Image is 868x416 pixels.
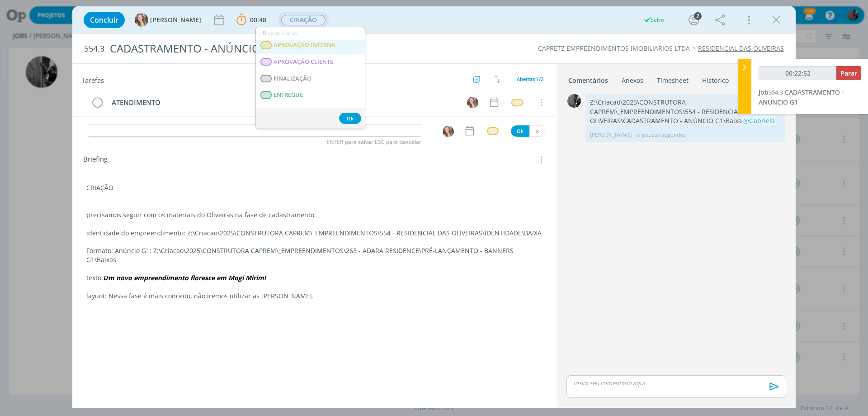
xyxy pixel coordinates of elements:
span: Abertas 1/2 [517,76,543,82]
span: 554.3 [769,88,783,96]
div: 2 [694,12,702,20]
span: Parar [840,69,857,77]
a: CAPRETZ EMPREENDIMENTOS IMOBILIARIOS LTDA [538,44,690,53]
p: layuot: Nessa fase é mais conceito, não iremos utilizar as [PERSON_NAME]. [86,292,543,301]
span: CADASTRAMENTO - ANÚNCIO G1 [759,88,844,106]
p: texto: [86,273,543,282]
button: Concluir [84,12,125,28]
a: Comentários [568,72,609,85]
p: CRIAÇÃO [86,183,543,192]
span: ENTREGUE [274,91,303,99]
p: [PERSON_NAME] [590,131,632,139]
span: APROVAÇÃO INTERNA [274,42,335,49]
button: G [442,125,454,138]
button: G[PERSON_NAME] [135,13,201,27]
a: Timesheet [656,72,689,85]
span: CRIAÇÃO [281,15,325,25]
div: Salvo [643,16,664,24]
span: FINALIZAÇÃO [274,75,311,82]
span: há poucos segundos [634,131,686,139]
a: Histórico [702,72,729,85]
button: CRIAÇÃO [281,14,326,26]
button: Parar [836,66,861,80]
span: ENTER para salvar ESC para cancelar [326,139,421,146]
button: Ok [511,125,529,137]
img: arrow-down-up.svg [494,75,500,83]
span: 554.3 [84,44,104,54]
span: Tarefas [81,74,104,85]
span: @Gabriela [743,116,775,125]
button: G [466,96,479,109]
p: identidade do empreendimento: Z:\Criacao\2025\CONSTRUTORA CAPREM\_EMPREENDIMENTOS\554 - RESIDENCI... [86,229,543,238]
p: precisamos seguir com os materiais do Oliveiras na fase de cadastramento. [86,210,543,220]
span: 00:48 [250,15,266,24]
em: Um novo empreendimento floresce em Mogi Mirim! [103,273,266,282]
div: CADASTRAMENTO - ANÚNCIO G1 [106,38,489,60]
img: G [135,13,148,27]
a: Job554.3CADASTRAMENTO - ANÚNCIO G1 [759,88,844,106]
span: TEMPLATE [274,108,302,115]
button: 00:48 [234,13,269,27]
span: Briefing [83,154,108,166]
p: Formato: Anúncio G1: Z:\Criacao\2025\CONSTRUTORA CAPREM\_EMPREENDIMENTOS\263 - ADARA RESIDENCE\PR... [86,246,543,264]
ul: CRIAÇÃO [255,27,365,129]
span: APROVAÇÃO CLIENTE [274,58,333,66]
input: Buscar status [256,27,365,40]
div: dialog [72,6,796,408]
button: Ok [339,113,361,124]
a: RESIDENCIAL DAS OLIVEIRAS [698,44,784,53]
button: 2 [687,13,701,27]
p: Z:\Criacao\2025\CONSTRUTORA CAPREM\_EMPREENDIMENTOS\554 - RESIDENCIAL DAS OLIVEIRAS\CADASTRAMENTO... [590,98,781,125]
span: [PERSON_NAME] [150,17,201,23]
div: Anexos [622,76,643,85]
img: G [467,97,478,108]
span: Concluir [90,16,118,24]
img: P [567,94,581,108]
div: ATENDIMENTO [108,97,458,108]
img: G [443,126,454,137]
